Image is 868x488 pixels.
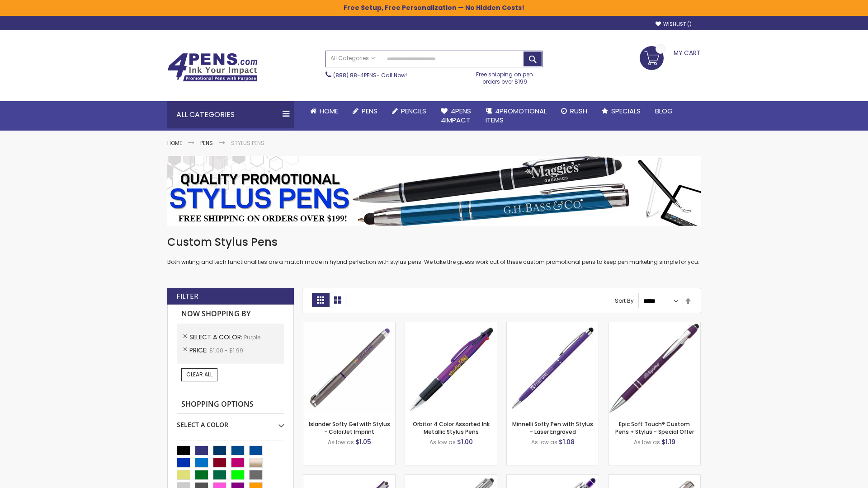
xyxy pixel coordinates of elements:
[554,101,594,121] a: Rush
[330,55,376,62] span: All Categories
[181,368,217,381] a: Clear All
[200,139,213,147] a: Pens
[326,51,380,66] a: All Categories
[167,156,701,226] img: Stylus Pens
[486,106,547,125] span: 4PROMOTIONAL ITEMS
[434,101,478,131] a: 4Pens4impact
[478,101,554,131] a: 4PROMOTIONALITEMS
[345,101,385,121] a: Pens
[467,67,543,85] div: Free shipping on pen orders over $199
[355,437,371,446] span: $1.05
[189,333,244,342] span: Select A Color
[611,106,641,116] span: Specials
[634,438,660,446] span: As low as
[413,420,490,435] a: Orbitor 4 Color Assorted Ink Metallic Stylus Pens
[362,106,377,116] span: Pens
[656,21,692,28] a: Wishlist
[167,53,258,82] img: 4Pens Custom Pens and Promotional Products
[167,235,701,266] div: Both writing and tech functionalities are a match made in hybrid perfection with stylus pens. We ...
[176,291,198,301] strong: Filter
[303,101,345,121] a: Home
[244,333,260,341] span: Purple
[303,474,395,482] a: Avendale Velvet Touch Stylus Gel Pen-Purple
[609,474,700,482] a: Tres-Chic Touch Pen - Standard Laser-Purple
[609,322,700,329] a: 4P-MS8B-Purple
[655,106,673,116] span: Blog
[609,322,700,414] img: 4P-MS8B-Purple
[531,438,557,446] span: As low as
[405,322,497,329] a: Orbitor 4 Color Assorted Ink Metallic Stylus Pens-Purple
[167,139,182,147] a: Home
[507,322,599,329] a: Minnelli Softy Pen with Stylus - Laser Engraved-Purple
[309,420,390,435] a: Islander Softy Gel with Stylus - ColorJet Imprint
[385,101,434,121] a: Pencils
[401,106,426,116] span: Pencils
[512,420,593,435] a: Minnelli Softy Pen with Stylus - Laser Engraved
[429,438,456,446] span: As low as
[648,101,680,121] a: Blog
[303,322,395,329] a: Islander Softy Gel with Stylus - ColorJet Imprint-Purple
[186,371,212,378] span: Clear All
[615,297,634,305] label: Sort By
[507,322,599,414] img: Minnelli Softy Pen with Stylus - Laser Engraved-Purple
[328,438,354,446] span: As low as
[661,437,675,446] span: $1.19
[405,322,497,414] img: Orbitor 4 Color Assorted Ink Metallic Stylus Pens-Purple
[167,235,701,249] h1: Custom Stylus Pens
[615,420,694,435] a: Epic Soft Touch® Custom Pens + Stylus - Special Offer
[333,71,407,79] span: - Call Now!
[231,139,264,147] strong: Stylus Pens
[177,395,284,414] strong: Shopping Options
[333,71,377,79] a: (888) 88-4PENS
[320,106,338,116] span: Home
[457,437,473,446] span: $1.00
[177,305,284,324] strong: Now Shopping by
[405,474,497,482] a: Tres-Chic with Stylus Metal Pen - Standard Laser-Purple
[167,101,294,128] div: All Categories
[559,437,575,446] span: $1.08
[594,101,648,121] a: Specials
[189,346,209,355] span: Price
[570,106,587,116] span: Rush
[312,293,329,307] strong: Grid
[177,414,284,429] div: Select A Color
[507,474,599,482] a: Phoenix Softy with Stylus Pen - Laser-Purple
[209,347,243,354] span: $1.00 - $1.99
[441,106,471,125] span: 4Pens 4impact
[303,322,395,414] img: Islander Softy Gel with Stylus - ColorJet Imprint-Purple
